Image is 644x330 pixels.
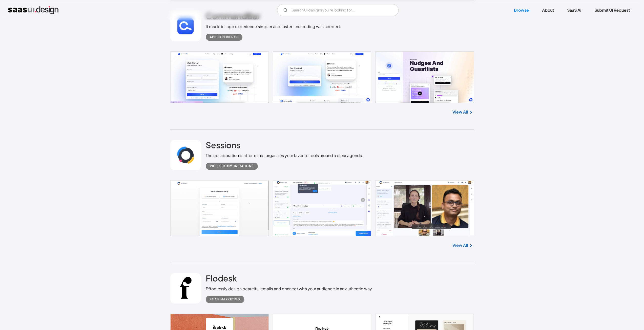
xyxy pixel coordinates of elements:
div: Video Communications [210,163,254,169]
a: Flodesk [206,273,237,286]
h2: Sessions [206,140,240,150]
a: SaaS Ai [561,5,587,16]
form: Email Form [277,4,399,16]
a: Submit UI Request [588,5,636,16]
div: The collaboration platform that organizes your favorite tools around a clear agenda. [206,152,363,159]
div: App Experience [210,34,238,40]
div: Effortlessly design beautiful emails and connect with your audience in an authentic way. [206,286,373,292]
a: home [8,6,58,14]
div: Email Marketing [210,296,240,302]
h2: Flodesk [206,273,237,283]
a: Browse [508,5,535,16]
input: Search UI designs you're looking for... [277,4,399,16]
div: It made in-app experience simpler and faster - no coding was needed. [206,24,341,30]
a: View All [452,242,468,248]
a: About [536,5,560,16]
a: View All [452,109,468,115]
a: Sessions [206,140,240,152]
